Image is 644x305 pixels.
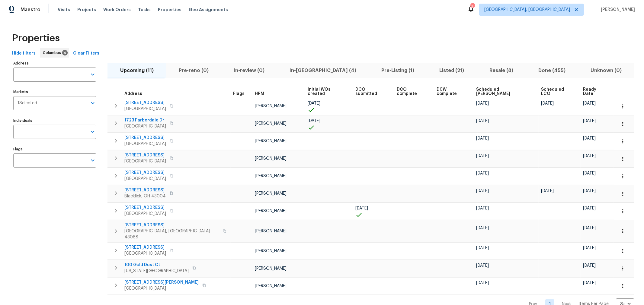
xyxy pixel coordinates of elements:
[541,101,554,105] span: [DATE]
[583,136,596,140] span: [DATE]
[476,281,489,285] span: [DATE]
[355,87,386,96] span: DCO submitted
[476,119,489,123] span: [DATE]
[476,189,489,193] span: [DATE]
[255,92,264,96] span: HPM
[124,92,142,96] span: Address
[476,87,531,96] span: Scheduled [PERSON_NAME]
[138,8,151,12] span: Tasks
[124,244,166,250] span: [STREET_ADDRESS]
[124,187,166,193] span: [STREET_ADDRESS]
[13,119,96,122] label: Individuals
[484,7,570,13] span: [GEOGRAPHIC_DATA], [GEOGRAPHIC_DATA]
[12,35,60,41] span: Properties
[255,139,287,143] span: [PERSON_NAME]
[124,222,219,228] span: [STREET_ADDRESS]
[124,268,189,274] span: [US_STATE][GEOGRAPHIC_DATA]
[476,226,489,230] span: [DATE]
[373,66,423,75] span: Pre-Listing (1)
[124,176,166,182] span: [GEOGRAPHIC_DATA]
[255,121,287,126] span: [PERSON_NAME]
[124,262,189,268] span: 100 Gold Dust Ct
[255,191,287,196] span: [PERSON_NAME]
[170,66,217,75] span: Pre-reno (0)
[158,7,181,13] span: Properties
[476,101,489,105] span: [DATE]
[124,228,219,240] span: [GEOGRAPHIC_DATA], [GEOGRAPHIC_DATA] 43068
[470,4,475,10] div: 2
[189,7,228,13] span: Geo Assignments
[255,174,287,178] span: [PERSON_NAME]
[281,66,365,75] span: In-[GEOGRAPHIC_DATA] (4)
[124,170,166,176] span: [STREET_ADDRESS]
[12,50,36,57] span: Hide filters
[71,48,102,59] button: Clear Filters
[255,284,287,288] span: [PERSON_NAME]
[111,66,162,75] span: Upcoming (11)
[583,263,596,268] span: [DATE]
[583,87,606,96] span: Ready Date
[21,7,40,13] span: Maestro
[598,7,635,13] span: [PERSON_NAME]
[476,136,489,140] span: [DATE]
[10,48,38,59] button: Hide filters
[88,127,97,136] button: Open
[583,119,596,123] span: [DATE]
[476,171,489,175] span: [DATE]
[18,101,37,106] span: 1 Selected
[583,101,596,105] span: [DATE]
[476,246,489,250] span: [DATE]
[124,152,166,158] span: [STREET_ADDRESS]
[583,246,596,250] span: [DATE]
[397,87,426,96] span: DCO complete
[583,226,596,230] span: [DATE]
[124,285,199,291] span: [GEOGRAPHIC_DATA]
[255,249,287,253] span: [PERSON_NAME]
[583,189,596,193] span: [DATE]
[124,250,166,256] span: [GEOGRAPHIC_DATA]
[308,119,320,123] span: [DATE]
[40,48,69,58] div: Columbus
[124,158,166,164] span: [GEOGRAPHIC_DATA]
[255,209,287,213] span: [PERSON_NAME]
[88,156,97,165] button: Open
[58,7,70,13] span: Visits
[88,99,97,107] button: Open
[255,156,287,161] span: [PERSON_NAME]
[308,87,345,96] span: Initial WOs created
[124,279,199,285] span: [STREET_ADDRESS][PERSON_NAME]
[43,50,63,56] span: Columbus
[582,66,631,75] span: Unknown (0)
[124,141,166,147] span: [GEOGRAPHIC_DATA]
[476,154,489,158] span: [DATE]
[583,281,596,285] span: [DATE]
[308,101,320,105] span: [DATE]
[583,171,596,175] span: [DATE]
[583,154,596,158] span: [DATE]
[583,206,596,210] span: [DATE]
[13,147,96,151] label: Flags
[13,61,96,65] label: Address
[476,263,489,268] span: [DATE]
[124,135,166,141] span: [STREET_ADDRESS]
[124,123,166,129] span: [GEOGRAPHIC_DATA]
[124,193,166,199] span: Blacklick, OH 43004
[124,211,166,217] span: [GEOGRAPHIC_DATA]
[225,66,273,75] span: In-review (0)
[530,66,575,75] span: Done (455)
[541,87,573,96] span: Scheduled LCO
[255,266,287,271] span: [PERSON_NAME]
[124,205,166,211] span: [STREET_ADDRESS]
[233,92,245,96] span: Flags
[437,87,466,96] span: D0W complete
[255,104,287,108] span: [PERSON_NAME]
[124,100,166,106] span: [STREET_ADDRESS]
[77,7,96,13] span: Projects
[124,106,166,112] span: [GEOGRAPHIC_DATA]
[73,50,99,57] span: Clear Filters
[476,206,489,210] span: [DATE]
[13,90,96,94] label: Markets
[255,229,287,233] span: [PERSON_NAME]
[541,189,554,193] span: [DATE]
[124,117,166,123] span: 1723 Farberdale Dr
